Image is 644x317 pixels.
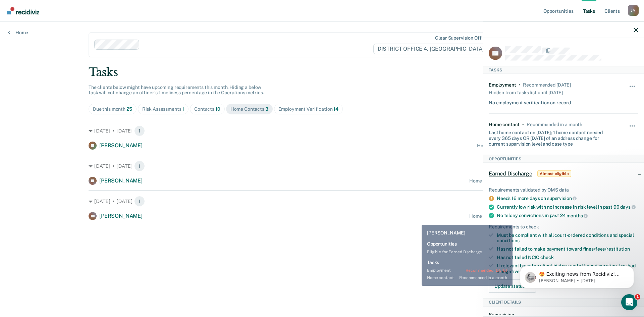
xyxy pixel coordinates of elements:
[477,143,555,149] div: Home contact recommended [DATE]
[567,213,588,218] span: months
[265,106,268,112] span: 3
[435,35,492,41] div: Clear supervision officers
[489,224,638,229] div: Requirements to check
[497,204,638,210] div: Currently low risk with no increase in risk level in past 90
[29,19,115,65] span: 🤩 Exciting news from Recidiviz! Starting [DATE] if a client is marked in ATLAS (in employment his...
[628,5,639,16] div: J M
[519,82,521,88] div: •
[489,82,516,88] div: Employment
[469,213,555,219] div: Home contact recommended in a month
[497,254,638,260] div: Has not failed NCIC
[497,195,638,201] div: Needs 16 more days on supervision
[489,97,571,105] div: No employment verification on record
[489,127,613,147] div: Last home contact on [DATE]; 1 home contact needed every 365 days OR [DATE] of an address change ...
[134,125,145,136] span: 1
[522,121,524,127] div: •
[620,204,635,210] span: days
[99,142,143,149] span: [PERSON_NAME]
[469,178,555,184] div: Home contact recommended in a month
[134,161,145,171] span: 1
[89,161,555,171] div: [DATE] • [DATE]
[89,85,264,96] span: The clients below might have upcoming requirements this month. Hiding a below task will not chang...
[333,106,338,112] span: 14
[497,263,638,274] div: If relevant based on client history and officer discretion, has had a negative UA within the past 90
[523,82,571,88] div: Recommended 10 months ago
[527,121,582,127] div: Recommended in a month
[489,187,638,193] div: Requirements validated by OMS data
[635,294,640,300] span: 1
[93,106,132,112] div: Due this month
[483,66,644,74] div: Tasks
[510,252,644,299] iframe: Intercom notifications message
[126,106,132,112] span: 25
[483,163,644,184] div: Earned DischargeAlmost eligible
[621,294,637,310] iframe: Intercom live chat
[537,170,571,177] span: Almost eligible
[215,106,220,112] span: 10
[7,7,39,14] img: Recidiviz
[497,246,638,252] div: Has not failed to make payment toward
[483,298,644,306] div: Client Details
[230,106,268,112] div: Home Contacts
[483,155,644,163] div: Opportunities
[182,106,184,112] span: 1
[497,232,638,244] div: Must be compliant with all court-ordered conditions and special
[489,88,563,97] div: Hidden from Tasks list until [DATE]
[99,177,143,184] span: [PERSON_NAME]
[583,246,630,252] span: fines/fees/restitution
[194,106,220,112] div: Contacts
[278,106,338,112] div: Employment Verification
[89,125,555,136] div: [DATE] • [DATE]
[8,30,28,36] a: Home
[29,26,116,32] p: Message from Kim, sent 23w ago
[89,65,555,79] div: Tasks
[489,121,520,127] div: Home contact
[489,279,536,293] button: Update status
[134,196,145,207] span: 1
[497,238,520,243] span: conditions
[142,106,184,112] div: Risk Assessments
[489,170,532,177] span: Earned Discharge
[89,196,555,207] div: [DATE] • [DATE]
[497,213,638,219] div: No felony convictions in past 24
[373,44,494,54] span: DISTRICT OFFICE 4, [GEOGRAPHIC_DATA]
[99,213,143,219] span: [PERSON_NAME]
[628,5,639,16] button: Profile dropdown button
